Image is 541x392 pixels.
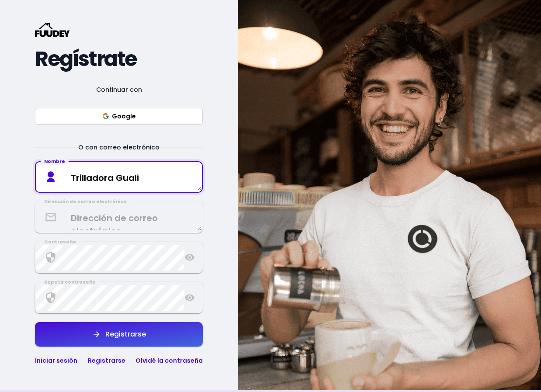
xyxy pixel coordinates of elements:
[44,198,127,205] font: Dirección de correo electrónico
[103,51,139,58] font: Palabras clave
[96,85,142,94] font: Continuar con
[24,14,42,21] font: versión
[35,322,203,347] button: Registrarse
[88,356,125,365] font: Registrarse
[44,279,96,285] font: Repetir contraseña
[46,51,67,58] font: Dominio
[93,51,100,58] img: tab_keywords_by_traffic_grey.svg
[44,239,76,245] font: Contraseña
[35,356,77,365] font: Iniciar sesión
[14,14,21,21] img: logo_orange.svg
[135,356,203,365] font: Olvidé la contraseña
[35,108,203,125] button: Google
[14,23,21,30] img: website_grey.svg
[35,44,137,73] font: Regístrate
[78,143,160,152] font: O con correo electrónico
[42,14,58,21] font: 4.0.25
[112,112,136,121] font: Google
[36,51,43,58] img: tab_domain_overview_orange.svg
[44,158,65,165] font: Nombre
[36,164,202,190] textarea: Trilladora Guali
[105,329,146,339] font: Registrarse
[23,23,125,29] font: [PERSON_NAME]: [DOMAIN_NAME]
